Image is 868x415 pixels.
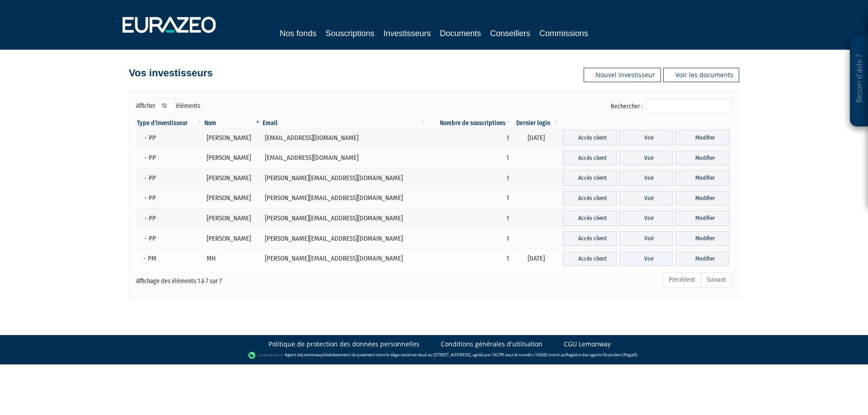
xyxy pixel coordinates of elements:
[262,148,428,168] td: [EMAIL_ADDRESS][DOMAIN_NAME]
[675,151,729,166] a: Modifier
[203,148,262,168] td: [PERSON_NAME]
[619,211,673,226] a: Voir
[675,252,729,266] a: Modifier
[512,249,560,269] td: [DATE]
[560,119,732,128] th: &nbsp;
[136,228,203,249] td: - PP
[512,128,560,148] td: [DATE]
[675,171,729,186] a: Modifier
[490,27,530,40] a: Conseillers
[428,188,512,209] td: 1
[539,27,588,40] a: Commissions
[675,131,729,145] a: Modifier
[136,119,203,128] th: Type d'investisseur : activer pour trier la colonne par ordre croissant
[441,340,542,349] a: Conditions générales d'utilisation
[584,68,661,82] a: Nouvel investisseur
[269,340,420,349] a: Politique de protection des données personnelles
[262,119,428,128] th: Email : activer pour trier la colonne par ordre croissant
[563,211,617,226] a: Accès client
[280,27,316,40] a: Nos fonds
[428,249,512,269] td: 1
[9,351,859,360] div: - Agent de (établissement de paiement dont le siège social est situé au [STREET_ADDRESS], agréé p...
[136,168,203,188] td: - PP
[564,340,611,349] a: CGU Lemonway
[203,228,262,249] td: [PERSON_NAME]
[136,128,203,148] td: - PP
[566,352,637,358] a: Registre des agents financiers (Regafi)
[136,249,203,269] td: - PM
[619,191,673,206] a: Voir
[325,27,374,40] a: Souscriptions
[136,188,203,209] td: - PP
[203,208,262,228] td: [PERSON_NAME]
[262,128,428,148] td: [EMAIL_ADDRESS][DOMAIN_NAME]
[203,128,262,148] td: [PERSON_NAME]
[563,171,617,186] a: Accès client
[428,119,512,128] th: Nombre de souscriptions : activer pour trier la colonne par ordre croissant
[563,191,617,206] a: Accès client
[203,249,262,269] td: MH
[675,211,729,226] a: Modifier
[428,148,512,168] td: 1
[440,27,481,40] a: Documents
[156,98,176,114] select: Afficheréléments
[136,148,203,168] td: - PP
[302,352,323,358] a: Lemonway
[619,151,673,166] a: Voir
[663,68,739,82] a: Voir les documents
[129,68,212,79] h4: Vos investisseurs
[262,208,428,228] td: [PERSON_NAME][EMAIL_ADDRESS][DOMAIN_NAME]
[262,249,428,269] td: [PERSON_NAME][EMAIL_ADDRESS][DOMAIN_NAME]
[619,252,673,266] a: Voir
[619,231,673,246] a: Voir
[262,168,428,188] td: [PERSON_NAME][EMAIL_ADDRESS][DOMAIN_NAME]
[428,228,512,249] td: 1
[136,271,377,286] div: Affichage des éléments 1 à 7 sur 7
[563,231,617,246] a: Accès client
[512,119,560,128] th: Dernier login : activer pour trier la colonne par ordre croissant
[428,168,512,188] td: 1
[675,231,729,246] a: Modifier
[248,351,283,360] img: logo-lemonway.png
[611,98,732,114] label: Rechercher :
[563,151,617,166] a: Accès client
[203,188,262,209] td: [PERSON_NAME]
[563,252,617,266] a: Accès client
[123,17,216,33] img: 1732889491-logotype_eurazeo_blanc_rvb.png
[563,131,617,145] a: Accès client
[854,41,864,122] p: Besoin d'aide ?
[136,98,200,114] label: Afficher éléments
[646,98,732,114] input: Rechercher :
[428,128,512,148] td: 1
[428,208,512,228] td: 1
[262,228,428,249] td: [PERSON_NAME][EMAIL_ADDRESS][DOMAIN_NAME]
[675,191,729,206] a: Modifier
[619,131,673,145] a: Voir
[262,188,428,209] td: [PERSON_NAME][EMAIL_ADDRESS][DOMAIN_NAME]
[383,27,431,41] a: Investisseurs
[203,119,262,128] th: Nom : activer pour trier la colonne par ordre d&eacute;croissant
[619,171,673,186] a: Voir
[136,208,203,228] td: - PP
[203,168,262,188] td: [PERSON_NAME]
